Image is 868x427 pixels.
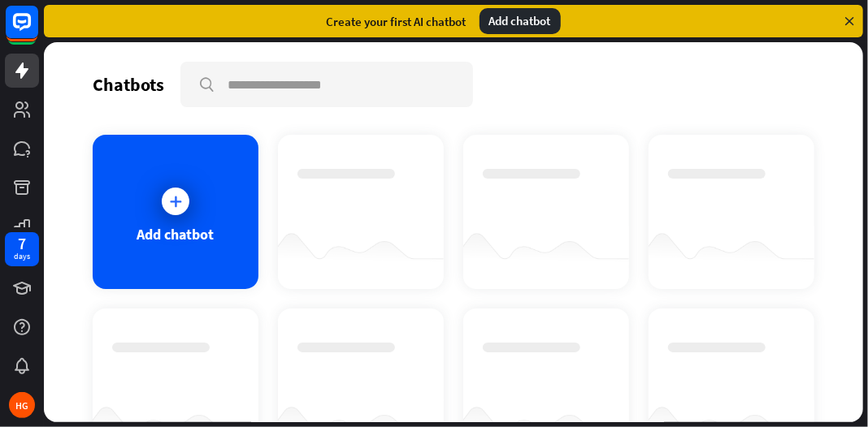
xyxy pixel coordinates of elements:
div: days [14,251,30,262]
div: Create your first AI chatbot [327,14,467,29]
div: Add chatbot [137,225,215,244]
a: 7 days [5,232,39,266]
button: Open LiveChat chat widget [13,6,62,55]
div: Add chatbot [480,8,561,34]
div: 7 [18,236,26,251]
div: HG [9,392,35,418]
div: Chatbots [93,73,164,96]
